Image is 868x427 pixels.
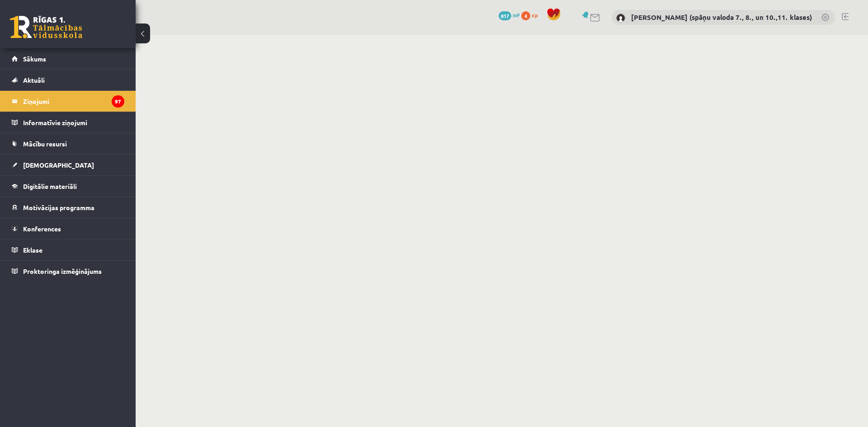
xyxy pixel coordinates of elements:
a: 817 mP [499,11,520,19]
span: xp [532,11,538,19]
a: Digitālie materiāli [12,176,124,197]
a: [PERSON_NAME] (spāņu valoda 7., 8., un 10.,11. klases) [631,13,812,22]
a: Rīgas 1. Tālmācības vidusskola [10,16,82,38]
span: Aktuāli [23,76,45,84]
a: [DEMOGRAPHIC_DATA] [12,155,124,175]
legend: Ziņojumi [23,91,124,112]
span: Konferences [23,225,61,233]
a: Eklase [12,239,124,260]
span: Eklase [23,246,42,254]
a: Motivācijas programma [12,197,124,218]
span: 4 [521,11,530,20]
span: Mācību resursi [23,140,67,148]
a: Sākums [12,48,124,69]
a: Proktoringa izmēģinājums [12,261,124,282]
a: Aktuāli [12,70,124,90]
span: mP [513,11,520,19]
img: Signe Sirmā (spāņu valoda 7., 8., un 10.,11. klases) [616,14,625,23]
legend: Informatīvie ziņojumi [23,112,124,133]
span: Sākums [23,55,46,63]
span: 817 [499,11,511,20]
a: 4 xp [521,11,542,19]
a: Konferences [12,218,124,239]
span: Motivācijas programma [23,203,94,211]
i: 97 [112,95,124,108]
span: [DEMOGRAPHIC_DATA] [23,161,94,169]
a: Mācību resursi [12,133,124,154]
span: Digitālie materiāli [23,182,77,190]
span: Proktoringa izmēģinājums [23,267,102,275]
a: Ziņojumi97 [12,91,124,112]
a: Informatīvie ziņojumi [12,112,124,133]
